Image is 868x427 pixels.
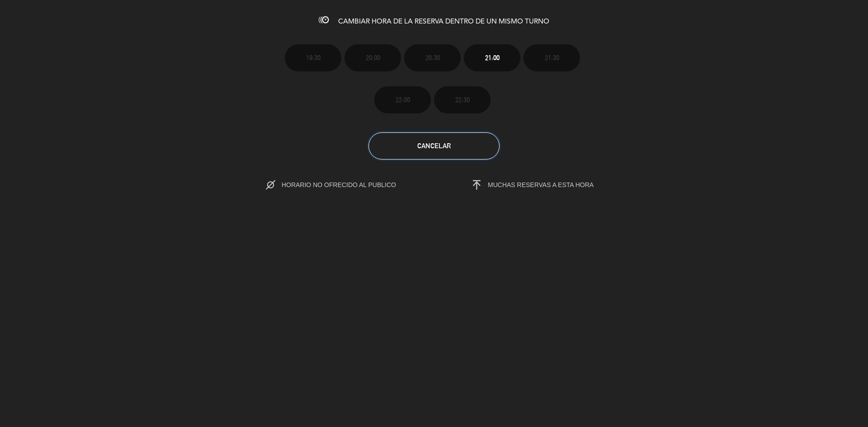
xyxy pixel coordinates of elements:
span: 22:00 [396,94,410,105]
button: 22:00 [374,86,431,113]
span: Cancelar [417,142,451,150]
span: MUCHAS RESERVAS A ESTA HORA [488,181,594,188]
span: CAMBIAR HORA DE LA RESERVA DENTRO DE UN MISMO TURNO [338,18,549,25]
button: 20:30 [404,44,461,71]
span: 20:30 [425,52,440,63]
span: 20:00 [366,52,380,63]
span: 19:30 [306,52,321,63]
span: 21:00 [485,52,500,63]
button: 19:30 [285,44,341,71]
span: 21:30 [545,52,559,63]
button: 21:30 [524,44,580,71]
button: Cancelar [368,132,500,160]
button: 20:00 [344,44,401,71]
button: 22:30 [434,86,491,113]
button: 21:00 [464,44,520,71]
span: 22:30 [455,94,470,105]
span: HORARIO NO OFRECIDO AL PUBLICO [282,181,415,188]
